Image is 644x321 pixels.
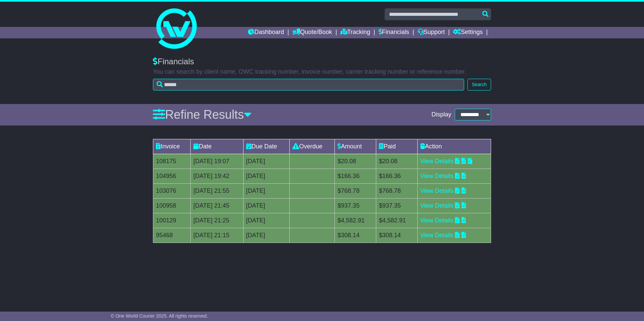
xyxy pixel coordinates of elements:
td: $308.14 [376,228,417,243]
td: 95468 [153,228,191,243]
td: [DATE] 21:45 [191,198,243,213]
td: [DATE] 21:25 [191,213,243,228]
a: Financials [379,27,409,38]
td: Date [191,139,243,154]
td: 100958 [153,198,191,213]
td: Amount [335,139,376,154]
td: $4,582.91 [376,213,417,228]
td: [DATE] 21:15 [191,228,243,243]
a: Dashboard [248,27,284,38]
td: [DATE] 21:55 [191,183,243,198]
td: 100129 [153,213,191,228]
td: $20.08 [335,154,376,169]
a: Settings [453,27,483,38]
td: [DATE] [243,198,290,213]
span: Display [431,111,451,118]
td: $937.35 [376,198,417,213]
td: $308.14 [335,228,376,243]
a: View Details [420,173,454,179]
td: $20.08 [376,154,417,169]
a: View Details [420,232,454,239]
td: [DATE] [243,169,290,183]
span: © One World Courier 2025. All rights reserved. [111,313,208,319]
td: $166.36 [376,169,417,183]
a: Tracking [341,27,370,38]
td: $4,582.91 [335,213,376,228]
td: [DATE] [243,228,290,243]
td: $166.36 [335,169,376,183]
p: You can search by client name, OWC tracking number, invoice number, carrier tracking number or re... [153,68,491,76]
div: Financials [153,57,491,67]
td: Overdue [290,139,335,154]
td: [DATE] [243,213,290,228]
td: 104956 [153,169,191,183]
td: 108175 [153,154,191,169]
a: View Details [420,202,454,209]
td: $768.78 [376,183,417,198]
td: [DATE] [243,154,290,169]
td: Invoice [153,139,191,154]
td: $937.35 [335,198,376,213]
a: View Details [420,187,454,194]
td: $768.78 [335,183,376,198]
td: 103076 [153,183,191,198]
td: [DATE] 19:07 [191,154,243,169]
a: Support [418,27,445,38]
td: [DATE] 19:42 [191,169,243,183]
button: Search [468,79,491,91]
a: Quote/Book [292,27,332,38]
td: [DATE] [243,183,290,198]
td: Due Date [243,139,290,154]
a: View Details [420,158,454,165]
td: Action [417,139,491,154]
a: Refine Results [153,108,252,121]
td: Paid [376,139,417,154]
a: View Details [420,217,454,224]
